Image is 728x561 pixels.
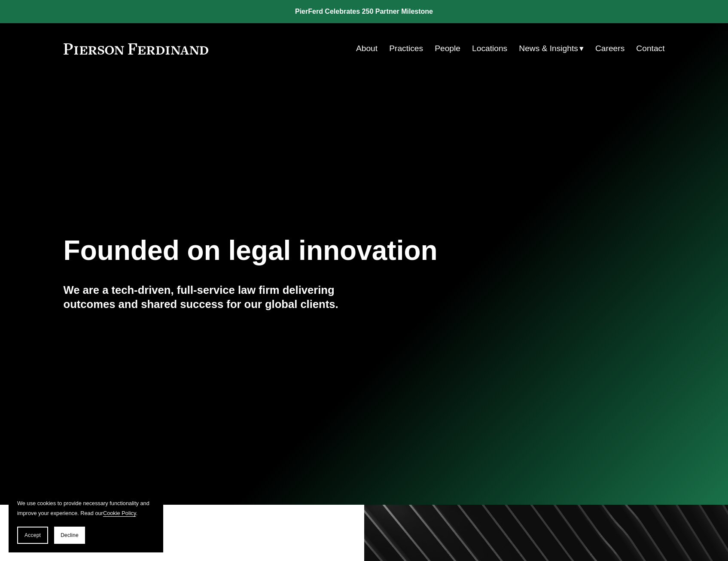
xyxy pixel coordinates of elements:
a: People [435,40,460,57]
a: Cookie Policy [103,510,136,516]
span: News & Insights [519,41,578,56]
section: Cookie banner [9,490,163,552]
span: Decline [61,532,79,538]
a: Contact [636,40,664,57]
a: About [356,40,378,57]
a: Locations [472,40,507,57]
span: Accept [24,532,41,538]
a: folder dropdown [519,40,584,57]
a: Practices [389,40,423,57]
button: Accept [17,527,48,544]
button: Decline [54,527,85,544]
p: We use cookies to provide necessary functionality and improve your experience. Read our . [17,498,155,518]
h4: We are a tech-driven, full-service law firm delivering outcomes and shared success for our global... [64,283,364,311]
a: Careers [595,40,624,57]
h1: Founded on legal innovation [64,235,565,266]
